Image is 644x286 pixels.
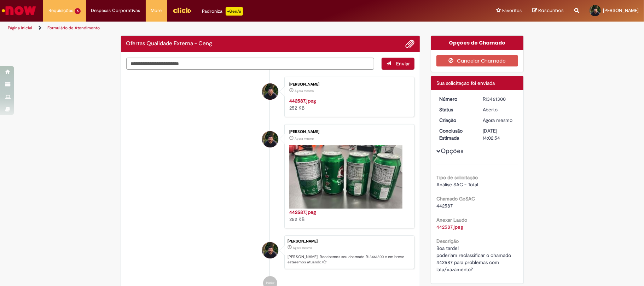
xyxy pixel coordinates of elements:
div: Opções do Chamado [431,36,523,50]
button: Cancelar Chamado [436,55,518,66]
div: R13461300 [483,95,516,103]
div: [PERSON_NAME] [288,239,411,244]
p: [PERSON_NAME]! Recebemos seu chamado R13461300 e em breve estaremos atuando. [288,254,411,265]
b: Chamado GeSAC [436,195,475,202]
a: Download de 442587.jpeg [436,224,463,230]
span: Análise SAC - Total [436,181,478,188]
div: 252 KB [289,209,407,223]
h2: Ofertas Qualidade Externa - Ceng Histórico de tíquete [126,41,213,47]
span: Sua solicitação foi enviada [436,80,495,86]
div: Deividson Ferreira Da Costa [262,242,278,258]
b: Anexar Laudo [436,217,467,223]
span: More [151,7,162,14]
img: ServiceNow [1,4,37,18]
b: Tipo de solicitação [436,174,478,181]
div: Aberto [483,106,516,113]
button: Adicionar anexos [405,39,414,48]
span: [PERSON_NAME] [603,7,639,13]
dt: Criação [434,117,477,124]
span: Agora mesmo [293,246,312,250]
a: Formulário de Atendimento [47,25,100,31]
span: Enviar [396,60,410,67]
span: Agora mesmo [483,117,513,123]
div: [PERSON_NAME] [289,130,407,134]
b: Descrição [436,238,459,244]
span: Agora mesmo [295,136,314,141]
li: Deividson Ferreira Da Costa [126,235,415,269]
div: [DATE] 14:02:54 [483,127,516,141]
time: 29/08/2025 10:02:44 [295,136,314,141]
span: 6 [75,8,81,14]
span: Boa tarde! poderiam reclassificar o chamado 442587 para problemas com lata/vazamento? [436,245,512,273]
dt: Número [434,95,477,103]
span: Favoritos [502,7,522,14]
a: 442587.jpeg [289,209,316,215]
a: Rascunhos [532,7,564,14]
span: Despesas Corporativas [91,7,140,14]
textarea: Digite sua mensagem aqui... [126,58,375,70]
ul: Trilhas de página [5,22,424,35]
div: 252 KB [289,97,407,111]
time: 29/08/2025 10:02:51 [293,246,312,250]
dt: Status [434,106,477,113]
dt: Conclusão Estimada [434,127,477,141]
div: Deividson Ferreira Da Costa [262,83,278,100]
span: Rascunhos [538,7,564,14]
div: [PERSON_NAME] [289,82,407,87]
img: click_logo_yellow_360x200.png [173,5,192,16]
time: 29/08/2025 10:02:46 [295,89,314,93]
a: 442587.jpeg [289,98,316,104]
span: 442587 [436,203,453,209]
a: Página inicial [8,25,32,31]
div: Padroniza [202,7,243,16]
div: 29/08/2025 10:02:51 [483,117,516,124]
p: +GenAi [226,7,243,16]
div: Deividson Ferreira Da Costa [262,131,278,147]
span: Agora mesmo [295,89,314,93]
time: 29/08/2025 10:02:51 [483,117,513,123]
button: Enviar [382,58,414,70]
span: Requisições [48,7,73,14]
